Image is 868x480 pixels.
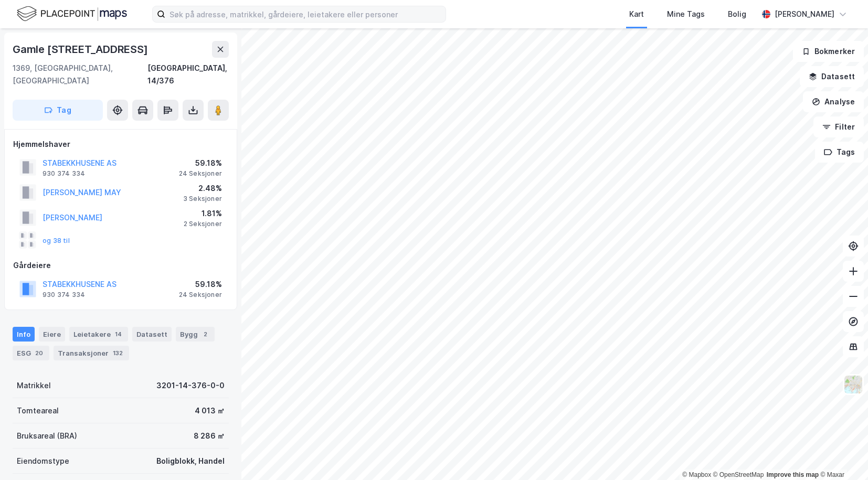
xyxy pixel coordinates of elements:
div: ESG [13,346,49,360]
div: 1.81% [184,207,222,220]
div: 24 Seksjoner [179,169,222,178]
div: 20 [33,348,45,358]
div: 3 Seksjoner [183,195,222,203]
div: Hjemmelshaver [13,138,228,151]
button: Tag [13,100,103,121]
iframe: Chat Widget [816,430,868,480]
div: Bygg [176,327,215,342]
a: OpenStreetMap [713,471,764,478]
div: Eiere [39,327,65,342]
div: 2 Seksjoner [184,220,222,228]
div: Gårdeiere [13,259,228,272]
div: [PERSON_NAME] [775,8,834,20]
div: 8 286 ㎡ [194,430,225,442]
div: Bruksareal (BRA) [17,430,77,442]
div: 24 Seksjoner [179,291,222,299]
img: logo.f888ab2527a4732fd821a326f86c7f29.svg [17,5,127,23]
button: Analyse [803,91,864,112]
div: Eiendomstype [17,455,69,467]
div: 930 374 334 [43,291,85,299]
div: 3201-14-376-0-0 [156,379,225,392]
button: Bokmerker [793,41,864,62]
div: 59.18% [179,157,222,169]
div: Info [13,327,35,342]
a: Mapbox [682,471,711,478]
div: Tomteareal [17,404,59,417]
div: Transaksjoner [54,346,129,360]
div: 2.48% [183,182,222,195]
div: Datasett [132,327,172,342]
div: Bolig [728,8,746,20]
button: Filter [813,116,864,137]
div: Mine Tags [667,8,705,20]
div: 2 [200,329,210,339]
div: 14 [113,329,124,339]
button: Tags [815,142,864,163]
div: [GEOGRAPHIC_DATA], 14/376 [147,62,229,87]
div: 59.18% [179,278,222,291]
div: 930 374 334 [43,169,85,178]
input: Søk på adresse, matrikkel, gårdeiere, leietakere eller personer [165,6,446,22]
button: Datasett [800,66,864,87]
div: Boligblokk, Handel [156,455,225,467]
img: Z [843,375,863,394]
a: Improve this map [767,471,819,478]
div: Kart [629,8,644,20]
div: 132 [111,348,125,358]
div: 4 013 ㎡ [195,404,225,417]
div: Leietakere [69,327,128,342]
div: Matrikkel [17,379,51,392]
div: 1369, [GEOGRAPHIC_DATA], [GEOGRAPHIC_DATA] [13,62,147,87]
div: Gamle [STREET_ADDRESS] [13,41,150,58]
